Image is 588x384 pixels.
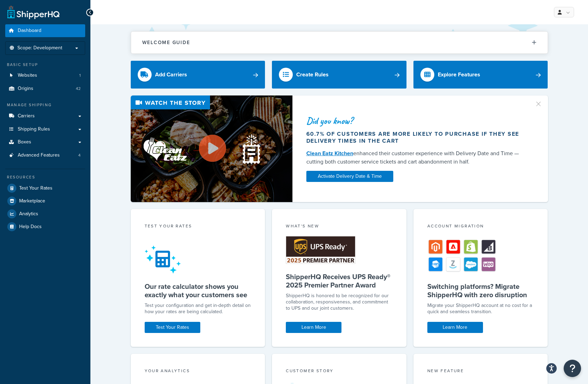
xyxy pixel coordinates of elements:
a: Create Rules [272,61,406,89]
h5: Our rate calculator shows you exactly what your customers see [145,282,251,299]
div: Account Migration [427,223,534,231]
li: Origins [5,82,85,95]
a: Analytics [5,208,85,220]
span: Scope: Development [17,45,62,51]
span: Help Docs [19,224,42,230]
div: Your Analytics [145,368,251,376]
button: Welcome Guide [131,32,548,53]
div: Resources [5,174,85,180]
a: Learn More [427,322,483,333]
a: Activate Delivery Date & Time [306,171,393,182]
li: Advanced Features [5,149,85,162]
div: Basic Setup [5,62,85,68]
div: Test your rates [145,223,251,231]
a: Clean Eatz Kitchen [306,149,353,157]
div: New Feature [427,368,534,376]
a: Help Docs [5,220,85,233]
div: Explore Features [438,70,480,80]
img: Video thumbnail [131,95,292,202]
li: Websites [5,69,85,82]
a: Add Carriers [131,61,265,89]
span: 1 [79,73,81,78]
a: Boxes [5,136,85,149]
span: Advanced Features [18,152,60,158]
div: Did you know? [306,116,526,126]
div: Test your configuration and get in-depth detail on how your rates are being calculated. [145,302,251,315]
h5: Switching platforms? Migrate ShipperHQ with zero disruption [427,282,534,299]
h5: ShipperHQ Receives UPS Ready® 2025 Premier Partner Award [286,273,393,289]
span: Websites [18,73,37,78]
span: Shipping Rules [18,126,50,132]
span: Boxes [18,139,31,145]
div: Add Carriers [155,70,187,80]
span: Test Your Rates [19,185,53,191]
a: Carriers [5,110,85,123]
span: 42 [76,86,81,92]
span: Origins [18,86,33,92]
a: Dashboard [5,24,85,37]
div: Create Rules [296,70,329,80]
span: Dashboard [18,28,41,34]
div: What's New [286,223,393,231]
span: Carriers [18,113,35,119]
a: Explore Features [413,61,548,89]
div: enhanced their customer experience with Delivery Date and Time — cutting both customer service ti... [306,149,526,166]
h2: Welcome Guide [142,40,190,45]
a: Origins42 [5,82,85,95]
a: Shipping Rules [5,123,85,136]
a: Marketplace [5,195,85,207]
a: Advanced Features4 [5,149,85,162]
div: 60.7% of customers are more likely to purchase if they see delivery times in the cart [306,131,526,144]
a: Test Your Rates [5,182,85,194]
button: Open Resource Center [564,360,581,377]
a: Learn More [286,322,341,333]
a: Websites1 [5,69,85,82]
span: Analytics [19,211,38,217]
div: Manage Shipping [5,102,85,108]
span: Marketplace [19,198,45,204]
span: 4 [78,152,81,158]
div: Customer Story [286,368,393,376]
div: Migrate your ShipperHQ account at no cost for a quick and seamless transition. [427,302,534,315]
p: ShipperHQ is honored to be recognized for our collaboration, responsiveness, and commitment to UP... [286,293,393,311]
a: Test Your Rates [145,322,200,333]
